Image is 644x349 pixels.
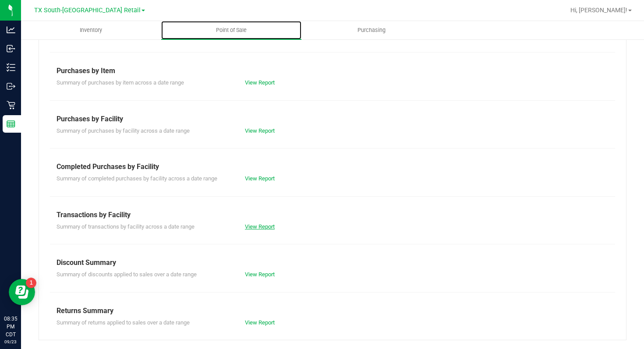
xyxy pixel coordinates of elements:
[7,82,15,91] inline-svg: Outbound
[57,306,609,316] div: Returns Summary
[245,79,275,86] a: View Report
[21,21,161,39] a: Inventory
[245,127,275,134] a: View Report
[346,26,397,34] span: Purchasing
[57,66,609,76] div: Purchases by Item
[7,101,15,109] inline-svg: Retail
[26,278,36,288] iframe: Resource center unread badge
[7,63,15,72] inline-svg: Inventory
[4,315,17,338] p: 08:35 PM CDT
[57,162,609,172] div: Completed Purchases by Facility
[245,175,275,182] a: View Report
[57,79,184,86] span: Summary of purchases by item across a date range
[68,26,114,34] span: Inventory
[301,21,442,39] a: Purchasing
[57,223,195,230] span: Summary of transactions by facility across a date range
[34,7,141,14] span: TX South-[GEOGRAPHIC_DATA] Retail
[7,25,15,34] inline-svg: Analytics
[57,175,217,182] span: Summary of completed purchases by facility across a date range
[57,319,190,326] span: Summary of returns applied to sales over a date range
[57,271,197,278] span: Summary of discounts applied to sales over a date range
[570,7,627,14] span: Hi, [PERSON_NAME]!
[245,223,275,230] a: View Report
[204,26,258,34] span: Point of Sale
[7,44,15,53] inline-svg: Inbound
[4,338,17,345] p: 09/23
[57,114,609,124] div: Purchases by Facility
[245,319,275,326] a: View Report
[161,21,301,39] a: Point of Sale
[57,210,609,220] div: Transactions by Facility
[7,120,15,128] inline-svg: Reports
[9,279,35,305] iframe: Resource center
[245,271,275,278] a: View Report
[57,127,190,134] span: Summary of purchases by facility across a date range
[57,257,609,268] div: Discount Summary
